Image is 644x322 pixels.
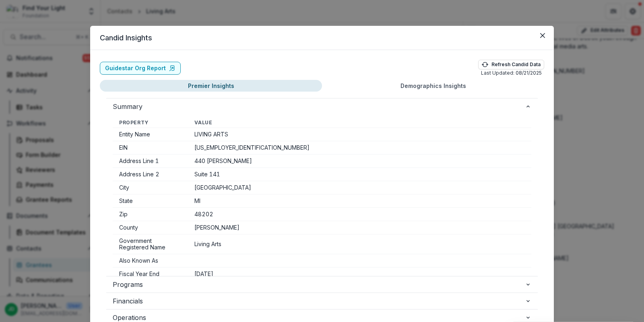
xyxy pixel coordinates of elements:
td: County [113,221,188,234]
td: Suite 141 [188,168,531,181]
td: [DATE] [188,268,531,281]
td: [PERSON_NAME] [188,221,531,234]
td: MI [188,194,531,208]
span: Programs [113,280,525,289]
a: Guidestar Org Report [100,62,181,75]
th: Value [188,118,531,128]
td: Address Line 1 [113,155,188,168]
button: Summary [106,98,538,115]
button: Programs [106,276,538,293]
td: City [113,181,188,194]
th: Property [113,118,188,128]
td: State [113,194,188,208]
p: Last Updated: 08/21/2025 [481,69,542,77]
button: Financials [106,293,538,309]
span: Financials [113,296,525,306]
td: Living Arts [188,234,531,254]
td: Also Known As [113,254,188,268]
button: Demographics Insights [322,80,544,92]
header: Candid Insights [90,26,554,50]
td: [GEOGRAPHIC_DATA] [188,181,531,194]
td: Government Registered Name [113,234,188,254]
td: Zip [113,208,188,221]
td: Fiscal Year End [113,268,188,281]
td: EIN [113,141,188,155]
td: LIVING ARTS [188,128,531,141]
button: Refresh Candid Data [478,60,544,69]
td: 440 [PERSON_NAME] [188,155,531,168]
span: Summary [113,102,525,111]
button: Close [536,29,549,42]
div: Summary [106,115,538,276]
td: Entity Name [113,128,188,141]
td: [US_EMPLOYER_IDENTIFICATION_NUMBER] [188,141,531,155]
td: 48202 [188,208,531,221]
button: Premier Insights [100,80,322,92]
td: Address Line 2 [113,168,188,181]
